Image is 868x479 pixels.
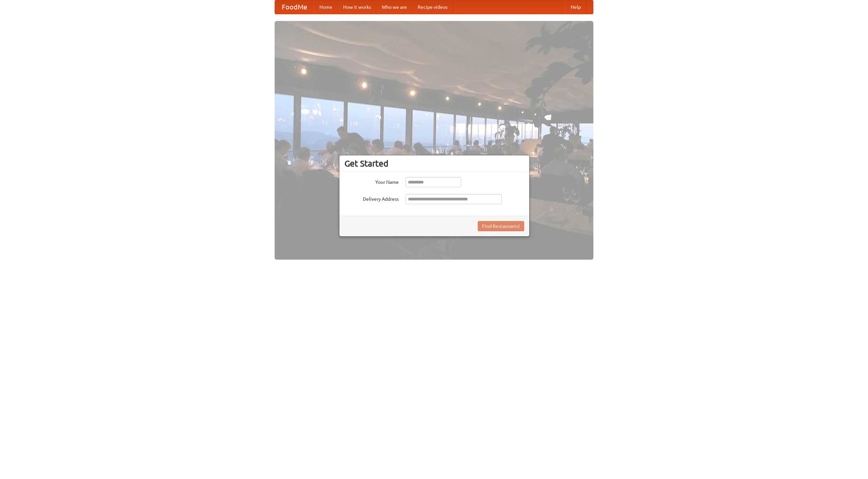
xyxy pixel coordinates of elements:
a: FoodMe [275,0,314,14]
h3: Get Started [344,158,524,169]
a: How it works [338,0,376,14]
a: Help [565,0,586,14]
a: Who we are [376,0,412,14]
a: Home [314,0,338,14]
label: Your Name [344,177,399,186]
a: Recipe videos [412,0,453,14]
button: Find Restaurants! [478,221,524,231]
label: Delivery Address [344,194,399,202]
